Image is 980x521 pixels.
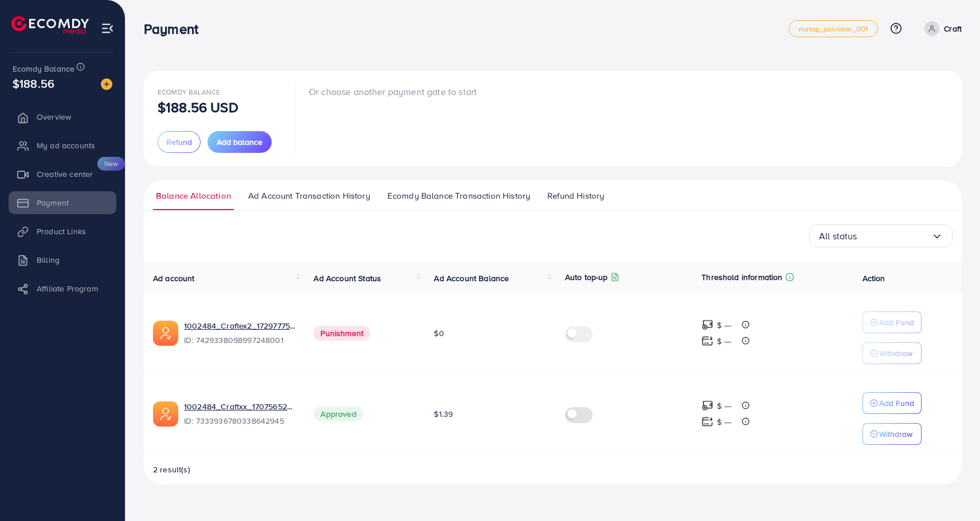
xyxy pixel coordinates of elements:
[101,22,114,35] img: menu
[701,319,714,331] img: top-up amount
[309,85,477,98] p: Or choose another payment gate to start
[11,16,89,34] img: logo
[717,399,731,413] p: $ ---
[701,270,782,284] p: Threshold information
[13,75,54,92] span: $188.56
[863,273,885,284] span: Action
[717,318,731,332] p: $ ---
[207,131,272,153] button: Add balance
[184,401,295,427] div: <span class='underline'>1002484_Craftxx_1707565240848</span></br>7333936780338642945
[547,190,604,202] span: Refund History
[434,408,453,420] span: $1.39
[565,270,608,284] p: Auto top-up
[153,401,178,427] img: ic-ads-acc.e4c84228.svg
[819,227,857,245] span: All status
[434,327,444,339] span: $0
[248,190,370,202] span: Ad Account Transaction History
[184,320,295,331] a: 1002484_Craftex2_1729777580175
[809,224,952,247] div: Search for option
[158,100,238,114] p: $188.56 USD
[701,400,714,412] img: top-up amount
[313,326,370,341] span: Punishment
[101,78,112,90] img: image
[184,320,295,346] div: <span class='underline'>1002484_Craftex2_1729777580175</span></br>7429338098997248001
[217,136,262,148] span: Add balance
[701,335,714,347] img: top-up amount
[863,342,922,364] button: Withdraw
[863,311,922,333] button: Add Fund
[879,427,912,441] p: Withdraw
[13,63,75,74] span: Ecomdy Balance
[166,136,192,148] span: Refund
[789,20,878,37] a: metap_pakistan_001
[920,21,962,36] a: Craft
[879,396,914,410] p: Add Fund
[153,321,178,346] img: ic-ads-acc.e4c84228.svg
[184,401,295,412] a: 1002484_Craftxx_1707565240848
[944,22,962,35] p: Craft
[313,273,381,284] span: Ad Account Status
[387,190,530,202] span: Ecomdy Balance Transaction History
[717,334,731,348] p: $ ---
[798,25,868,33] span: metap_pakistan_001
[701,416,714,428] img: top-up amount
[717,415,731,429] p: $ ---
[863,392,922,414] button: Add Fund
[434,273,509,284] span: Ad Account Balance
[153,273,195,284] span: Ad account
[863,423,922,445] button: Withdraw
[184,415,295,427] span: ID: 7333936780338642945
[184,334,295,346] span: ID: 7429338098997248001
[156,190,231,202] span: Balance Allocation
[879,346,912,360] p: Withdraw
[153,464,190,475] span: 2 result(s)
[158,87,220,97] span: Ecomdy Balance
[313,406,363,421] span: Approved
[879,315,914,329] p: Add Fund
[158,131,201,153] button: Refund
[144,21,207,37] h3: Payment
[857,227,931,245] input: Search for option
